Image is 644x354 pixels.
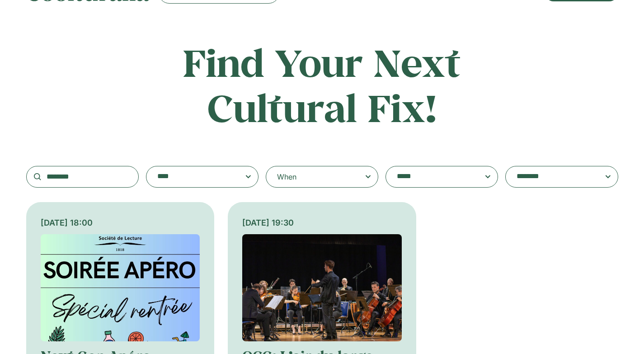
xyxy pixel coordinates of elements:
textarea: Search [517,170,589,183]
textarea: Search [157,170,230,183]
div: [DATE] 19:30 [242,217,402,229]
div: When [277,171,296,182]
h2: Find Your Next Cultural Fix! [145,40,500,130]
div: [DATE] 18:00 [41,217,200,229]
textarea: Search [397,170,469,183]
